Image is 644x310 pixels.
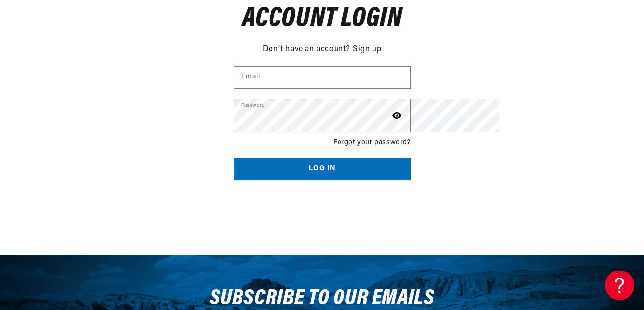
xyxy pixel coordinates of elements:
div: Don't have an account? [234,41,411,56]
input: Email [234,67,410,88]
h1: Account login [234,8,411,31]
button: Log in [234,158,411,180]
a: Sign up [353,43,381,56]
a: Forgot your password? [333,137,411,148]
h3: Subscribe to our emails [210,289,435,308]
